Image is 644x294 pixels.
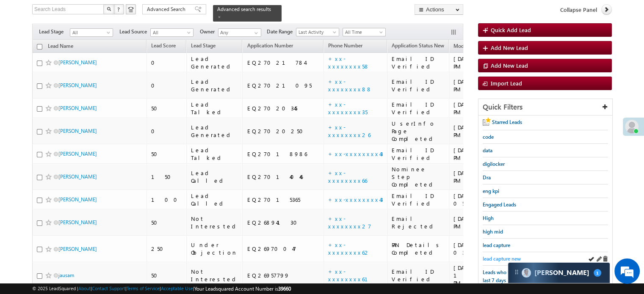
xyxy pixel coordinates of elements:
[392,146,445,162] div: Email ID Verified
[115,230,154,242] em: Start Chat
[243,41,297,52] a: Application Number
[151,127,182,135] div: 0
[191,124,239,139] div: Lead Generated
[453,169,515,184] div: [DATE] 05:24 PM
[491,44,528,51] span: Add New Lead
[328,196,383,203] a: +xx-xxxxxxxx43
[191,42,216,49] span: Lead Stage
[151,219,182,226] div: 50
[491,26,531,33] span: Quick Add Lead
[483,215,494,221] span: High
[483,269,554,283] span: Leads who visited website in the last 7 days
[328,101,368,115] a: +xx-xxxxxxxx35
[328,150,383,157] a: +xx-xxxxxxxx43
[70,28,113,37] a: All
[58,196,97,203] a: [PERSON_NAME]
[453,192,515,207] div: [DATE] 05:15 PM
[392,78,445,93] div: Email ID Verified
[58,272,74,278] a: jausam
[343,28,386,36] a: All Time
[11,78,155,223] textarea: Type your message and hit 'Enter'
[392,120,445,143] div: UserInfo Page Completed
[328,78,372,93] a: +xx-xxxxxxxx88
[483,256,521,262] span: lead capture new
[453,215,515,230] div: [DATE] 04:54 PM
[343,28,383,36] span: All Time
[191,55,239,70] div: Lead Generated
[392,101,445,116] div: Email ID Verified
[191,192,239,207] div: Lead Called
[247,127,320,135] div: EQ27020250
[14,44,36,55] img: d_60004797649_company_0_60004797649
[139,4,159,25] div: Minimize live chat window
[92,286,125,291] a: Contact Support
[392,268,445,283] div: Email ID Verified
[247,245,320,253] div: EQ26970047
[392,165,445,188] div: Nominee Step Completed
[247,196,320,203] div: EQ27015365
[151,272,182,279] div: 50
[392,215,445,230] div: Email Rejected
[328,124,370,138] a: +xx-xxxxxxxx26
[491,62,528,69] span: Add New Lead
[107,7,111,11] img: Search
[200,28,218,36] span: Owner
[483,242,510,248] span: lead capture
[58,128,97,134] a: [PERSON_NAME]
[267,28,296,36] span: Date Range
[151,104,182,112] div: 50
[453,78,515,93] div: [DATE] 05:47 PM
[453,241,515,256] div: [DATE] 03:21 PM
[191,146,239,162] div: Lead Talked
[453,124,515,139] div: [DATE] 05:35 PM
[392,42,444,49] span: Application Status New
[247,59,320,66] div: EQ27021784
[328,241,370,256] a: +xx-xxxxxxxx62
[328,42,362,49] span: Phone Number
[415,4,463,15] button: Actions
[127,286,160,291] a: Terms of Service
[328,169,367,184] a: +xx-xxxxxxxx66
[151,196,182,203] div: 100
[392,241,445,256] div: PAN Details Completed
[483,147,492,154] span: data
[387,41,448,52] a: Application Status New
[58,59,97,66] a: [PERSON_NAME]
[151,59,182,66] div: 0
[492,119,522,125] span: Starred Leads
[58,151,97,157] a: [PERSON_NAME]
[119,28,150,36] span: Lead Source
[39,28,70,36] span: Lead Stage
[117,5,121,13] span: ?
[483,188,499,194] span: eng kpi
[58,219,97,225] a: [PERSON_NAME]
[70,29,111,36] span: All
[296,28,337,36] span: Last Activity
[247,150,320,158] div: EQ27018986
[296,28,339,36] a: Last Activity
[453,43,482,49] span: Modified On
[191,169,239,184] div: Lead Called
[491,80,522,87] span: Import Lead
[478,99,612,115] div: Quick Filters
[191,268,239,283] div: Not Interested
[218,28,261,37] input: Type to Search
[453,55,515,70] div: [DATE] 05:49 PM
[247,82,320,89] div: EQ27021095
[150,28,193,37] a: All
[191,78,239,93] div: Lead Generated
[392,55,445,70] div: Email ID Verified
[147,41,180,52] a: Lead Score
[191,241,239,256] div: Under Objection
[37,44,42,49] input: Check all records
[328,215,371,230] a: +xx-xxxxxxxx27
[44,41,77,52] a: Lead Name
[449,41,494,52] a: Modified On (sorted descending)
[58,105,97,111] a: [PERSON_NAME]
[508,262,610,283] div: carter-dragCarter[PERSON_NAME]1
[328,55,370,70] a: +xx-xxxxxxxx58
[151,82,182,89] div: 0
[250,29,260,37] a: Show All Items
[247,219,320,226] div: EQ26894130
[58,246,97,252] a: [PERSON_NAME]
